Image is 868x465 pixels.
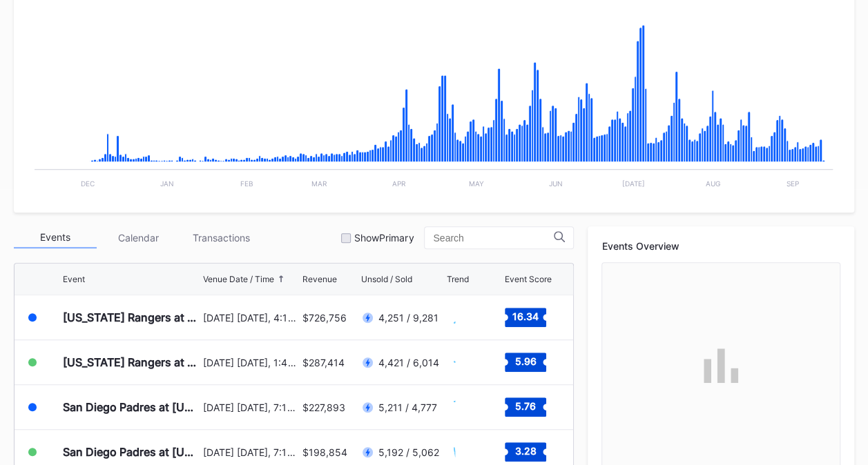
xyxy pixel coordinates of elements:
[203,274,274,284] div: Venue Date / Time
[354,232,414,244] div: Show Primary
[97,227,180,248] div: Calendar
[63,310,200,324] div: [US_STATE] Rangers at [US_STATE] Mets (Mets Alumni Classic/Mrs. Met Taxicab [GEOGRAPHIC_DATA] Giv...
[63,355,200,369] div: [US_STATE] Rangers at [US_STATE] Mets (Kids Color-In Lunchbox Giveaway)
[378,312,438,324] div: 4,251 / 9,281
[203,312,299,324] div: [DATE] [DATE], 4:10PM
[203,446,299,458] div: [DATE] [DATE], 7:10PM
[447,345,488,379] svg: Chart title
[160,179,174,188] text: Jan
[240,179,253,188] text: Feb
[63,445,200,459] div: San Diego Padres at [US_STATE] Mets
[63,274,85,284] div: Event
[302,357,345,368] div: $287,414
[63,400,200,414] div: San Diego Padres at [US_STATE] Mets
[601,240,840,252] div: Events Overview
[447,300,488,335] svg: Chart title
[505,274,552,284] div: Event Score
[311,179,327,188] text: Mar
[392,179,406,188] text: Apr
[302,312,347,324] div: $726,756
[378,402,437,413] div: 5,211 / 4,777
[515,355,537,367] text: 5.96
[378,357,439,368] div: 4,421 / 6,014
[81,179,95,188] text: Dec
[302,446,347,458] div: $198,854
[549,179,563,188] text: Jun
[433,232,554,244] input: Search
[302,274,337,284] div: Revenue
[180,227,262,248] div: Transactions
[706,179,720,188] text: Aug
[302,402,345,413] div: $227,893
[361,274,412,284] div: Unsold / Sold
[515,445,537,457] text: 3.28
[203,357,299,368] div: [DATE] [DATE], 1:40PM
[621,179,644,188] text: [DATE]
[14,227,97,248] div: Events
[787,179,799,188] text: Sep
[468,179,483,188] text: May
[512,310,539,322] text: 16.34
[447,274,469,284] div: Trend
[447,390,488,424] svg: Chart title
[515,400,536,412] text: 5.76
[378,446,439,458] div: 5,192 / 5,062
[203,402,299,413] div: [DATE] [DATE], 7:10PM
